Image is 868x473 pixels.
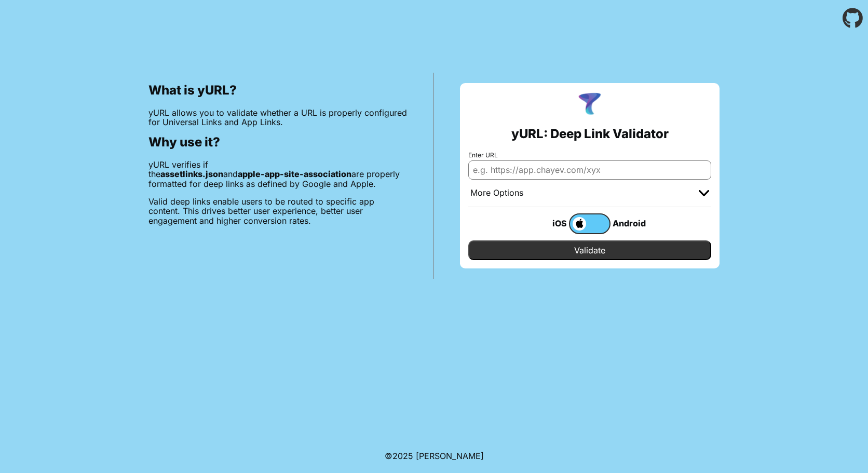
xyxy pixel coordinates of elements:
[148,160,408,188] p: yURL verifies if the and are properly formatted for deep links as defined by Google and Apple.
[468,152,711,159] label: Enter URL
[148,108,408,127] p: yURL allows you to validate whether a URL is properly configured for Universal Links and App Links.
[148,135,408,150] h2: Why use it?
[527,217,569,230] div: iOS
[416,451,484,461] a: Michael Ibragimchayev's Personal Site
[392,451,413,461] span: 2025
[611,217,652,230] div: Android
[148,197,408,225] p: Valid deep links enable users to be routed to specific app content. This drives better user exper...
[511,127,669,141] h2: yURL: Deep Link Validator
[148,83,408,98] h2: What is yURL?
[470,188,523,198] div: More Options
[160,169,223,179] b: assetlinks.json
[468,240,711,260] input: Validate
[576,91,603,118] img: yURL Logo
[699,190,709,196] img: chevron
[468,160,711,179] input: e.g. https://app.chayev.com/xyx
[238,169,351,179] b: apple-app-site-association
[385,439,484,473] footer: ©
